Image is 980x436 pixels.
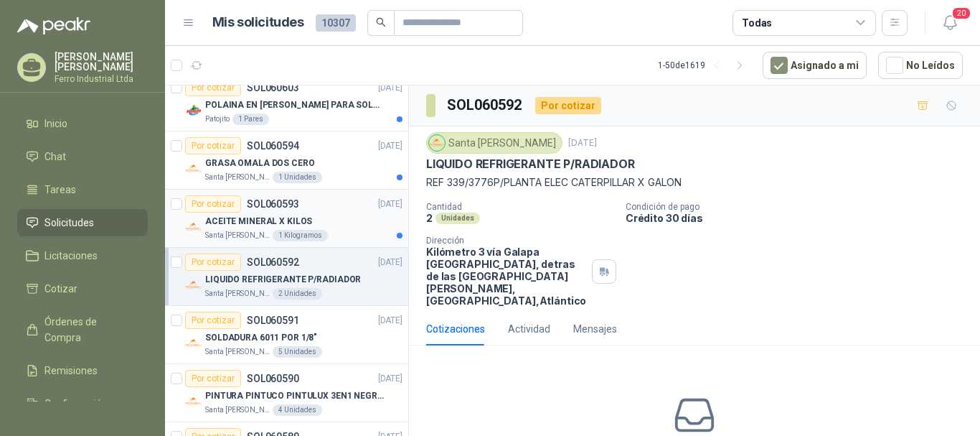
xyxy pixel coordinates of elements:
p: LIQUIDO REFRIGERANTE P/RADIADOR [426,157,634,172]
img: Company Logo [185,335,202,352]
div: 2 Unidades [273,288,322,300]
div: 4 Unidades [273,404,322,416]
span: Chat [44,149,66,164]
img: Company Logo [185,277,202,294]
div: 1 Pares [232,113,269,125]
a: Solicitudes [17,209,148,236]
a: Licitaciones [17,242,148,269]
span: Cotizar [44,281,77,297]
p: SOL060591 [247,315,299,325]
div: 1 - 50 de 1619 [658,54,751,77]
p: [DATE] [378,372,402,386]
p: Santa [PERSON_NAME] [205,288,270,300]
img: Logo peakr [17,17,90,34]
div: Por cotizar [185,370,241,387]
div: Por cotizar [185,79,241,96]
img: Company Logo [185,102,202,119]
div: 5 Unidades [273,346,322,358]
button: Asignado a mi [763,52,867,79]
span: Inicio [44,116,67,131]
img: Company Logo [185,218,202,236]
button: 20 [937,10,963,36]
p: Santa [PERSON_NAME] [205,404,270,416]
a: Órdenes de Compra [17,308,148,351]
div: 1 Unidades [273,172,322,183]
p: SOL060594 [247,141,299,151]
p: SOL060593 [247,199,299,209]
a: Cotizar [17,275,148,302]
div: Unidades [435,213,480,224]
div: Por cotizar [185,254,241,271]
a: Tareas [17,176,148,203]
img: Company Logo [185,160,202,177]
div: Por cotizar [535,97,601,114]
p: [DATE] [378,81,402,95]
span: Tareas [44,182,76,198]
p: GRASA OMALA DOS CERO [205,157,315,170]
p: Santa [PERSON_NAME] [205,172,270,183]
a: Por cotizarSOL060593[DATE] Company LogoACEITE MINERAL X KILOSSanta [PERSON_NAME]1 Kilogramos [165,190,408,248]
div: Todas [742,15,772,31]
img: Company Logo [429,135,445,151]
p: SOL060590 [247,374,299,384]
div: 1 Kilogramos [273,230,328,241]
p: ACEITE MINERAL X KILOS [205,215,312,228]
p: PINTURA PINTUCO PINTULUX 3EN1 NEGRO X G [205,389,384,403]
a: Por cotizarSOL060590[DATE] Company LogoPINTURA PINTUCO PINTULUX 3EN1 NEGRO X GSanta [PERSON_NAME]... [165,364,408,422]
a: Remisiones [17,357,148,384]
p: [PERSON_NAME] [PERSON_NAME] [55,52,148,72]
div: Actividad [508,321,550,337]
a: Configuración [17,390,148,417]
a: Por cotizarSOL060591[DATE] Company LogoSOLDADURA 6011 POR 1/8"Santa [PERSON_NAME]5 Unidades [165,306,408,364]
a: Por cotizarSOL060592[DATE] Company LogoLIQUIDO REFRIGERANTE P/RADIADORSanta [PERSON_NAME]2 Unidades [165,248,408,306]
span: Licitaciones [44,248,98,264]
span: Órdenes de Compra [44,314,134,345]
p: SOL060592 [247,257,299,267]
div: Por cotizar [185,137,241,154]
a: Por cotizarSOL060594[DATE] Company LogoGRASA OMALA DOS CEROSanta [PERSON_NAME]1 Unidades [165,131,408,190]
p: Patojito [205,113,230,125]
p: SOL060603 [247,83,299,93]
p: Condición de pago [626,202,974,212]
span: Remisiones [44,363,98,379]
p: Crédito 30 días [626,212,974,224]
p: Ferro Industrial Ltda [55,75,148,83]
p: Dirección [426,236,586,246]
p: POLAINA EN [PERSON_NAME] PARA SOLDADOR / ADJUNTAR FICHA TECNICA [205,98,384,112]
p: [DATE] [568,136,597,150]
span: Solicitudes [44,215,94,231]
h3: SOL060592 [447,94,524,116]
h1: Mis solicitudes [212,12,304,33]
p: [DATE] [378,314,402,328]
p: SOLDADURA 6011 POR 1/8" [205,331,317,345]
div: Por cotizar [185,312,241,329]
span: Configuración [44,396,108,412]
p: LIQUIDO REFRIGERANTE P/RADIADOR [205,273,361,287]
p: REF 339/3776P/PLANTA ELEC CATERPILLAR X GALON [426,175,963,190]
img: Company Logo [185,393,202,410]
a: Inicio [17,110,148,137]
span: search [376,17,386,27]
div: Por cotizar [185,195,241,213]
span: 20 [951,6,971,20]
button: No Leídos [878,52,963,79]
p: [DATE] [378,256,402,269]
p: 2 [426,212,433,224]
p: Cantidad [426,202,614,212]
a: Por cotizarSOL060603[DATE] Company LogoPOLAINA EN [PERSON_NAME] PARA SOLDADOR / ADJUNTAR FICHA TE... [165,73,408,131]
span: 10307 [316,14,356,32]
div: Mensajes [573,321,617,337]
p: Santa [PERSON_NAME] [205,230,270,241]
p: [DATE] [378,139,402,153]
p: [DATE] [378,198,402,211]
div: Santa [PERSON_NAME] [426,132,562,154]
a: Chat [17,143,148,170]
p: Santa [PERSON_NAME] [205,346,270,358]
p: Kilómetro 3 vía Galapa [GEOGRAPHIC_DATA], detras de las [GEOGRAPHIC_DATA][PERSON_NAME], [GEOGRAPH... [426,246,586,307]
div: Cotizaciones [426,321,485,337]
